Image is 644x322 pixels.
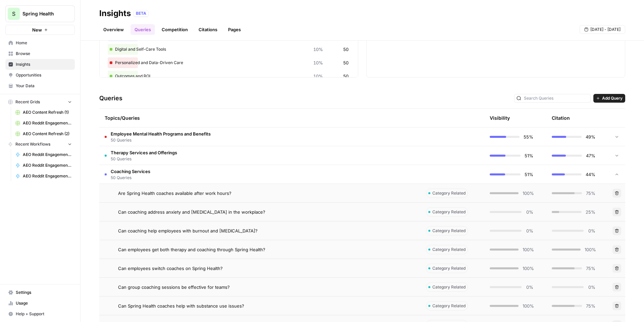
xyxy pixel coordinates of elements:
[22,10,63,17] span: Spring Health
[12,118,75,128] a: AEO Reddit Engagement (1)
[23,120,72,126] span: AEO Reddit Engagement (1)
[111,130,211,137] span: Employee Mental Health Programs and Benefits
[5,80,75,91] a: Your Data
[523,265,533,272] span: 100%
[108,71,350,82] div: Outcomes and ROI
[586,209,595,215] span: 25%
[16,289,72,296] span: Settings
[23,162,72,168] span: AEO Reddit Engagement - Fork
[580,25,625,34] button: [DATE] - [DATE]
[99,94,122,103] h3: Queries
[23,173,72,179] span: AEO Reddit Engagement - Fork
[524,95,588,102] input: Search Queries
[525,171,533,178] span: 51%
[525,152,533,159] span: 51%
[118,209,265,215] span: Can coaching address anxiety and [MEDICAL_DATA] in the workplace?
[585,246,595,253] span: 100%
[15,141,50,147] span: Recent Workflows
[5,97,75,107] button: Recent Grids
[23,131,72,137] span: AEO Content Refresh (2)
[526,209,533,215] span: 0%
[602,95,623,101] span: Add Query
[118,284,230,290] span: Can group coaching sessions be effective for teams?
[5,25,75,35] button: New
[12,128,75,139] a: AEO Content Refresh (2)
[12,171,75,181] a: AEO Reddit Engagement - Fork
[12,10,15,18] span: S
[588,227,595,234] span: 0%
[133,10,149,17] div: BETA
[586,265,595,272] span: 75%
[5,309,75,319] button: Help + Support
[313,73,323,79] span: 10%
[432,190,466,196] span: Category Related
[523,303,533,309] span: 100%
[111,175,150,181] span: 50 Queries
[343,59,348,66] span: 50
[313,46,323,53] span: 10%
[523,246,533,253] span: 100%
[5,287,75,298] a: Settings
[5,298,75,309] a: Usage
[108,44,350,55] div: Digital and Self-Care Tools
[16,311,72,317] span: Help + Support
[16,51,72,57] span: Browse
[195,24,221,35] a: Citations
[23,109,72,115] span: AEO Content Refresh (1)
[432,303,466,309] span: Category Related
[586,303,595,309] span: 75%
[108,57,350,68] div: Personalized and Data-Driven Care
[586,133,595,140] span: 49%
[5,70,75,80] a: Opportunities
[99,24,128,35] a: Overview
[313,59,323,66] span: 10%
[5,5,75,22] button: Workspace: Spring Health
[12,149,75,160] a: AEO Reddit Engagement - Fork
[118,246,265,253] span: Can employees get both therapy and coaching through Spring Health?
[158,24,192,35] a: Competition
[5,59,75,70] a: Insights
[16,40,72,46] span: Home
[588,284,595,290] span: 0%
[432,265,466,271] span: Category Related
[16,61,72,67] span: Insights
[105,109,415,127] div: Topics/Queries
[32,26,42,33] span: New
[593,94,625,103] button: Add Query
[12,107,75,118] a: AEO Content Refresh (1)
[118,265,223,272] span: Can employees switch coaches on Spring Health?
[224,24,245,35] a: Pages
[432,247,466,253] span: Category Related
[526,227,533,234] span: 0%
[111,156,177,162] span: 50 Queries
[523,190,533,197] span: 100%
[111,137,211,143] span: 50 Queries
[5,38,75,48] a: Home
[432,209,466,215] span: Category Related
[118,227,258,234] span: Can coaching help employees with burnout and [MEDICAL_DATA]?
[23,152,72,158] span: AEO Reddit Engagement - Fork
[432,284,466,290] span: Category Related
[5,139,75,149] button: Recent Workflows
[12,160,75,171] a: AEO Reddit Engagement - Fork
[5,48,75,59] a: Browse
[343,46,348,53] span: 50
[552,109,570,127] div: Citation
[15,99,40,105] span: Recent Grids
[16,83,72,89] span: Your Data
[130,24,155,35] a: Queries
[586,171,595,178] span: 44%
[111,168,150,175] span: Coaching Services
[590,26,621,33] span: [DATE] - [DATE]
[524,133,533,140] span: 55%
[99,8,131,19] div: Insights
[111,149,177,156] span: Therapy Services and Offerings
[118,303,244,309] span: Can Spring Health coaches help with substance use issues?
[343,73,348,79] span: 50
[586,190,595,197] span: 75%
[586,152,595,159] span: 47%
[118,190,231,197] span: Are Spring Health coaches available after work hours?
[432,228,466,234] span: Category Related
[16,72,72,78] span: Opportunities
[490,115,510,121] div: Visibility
